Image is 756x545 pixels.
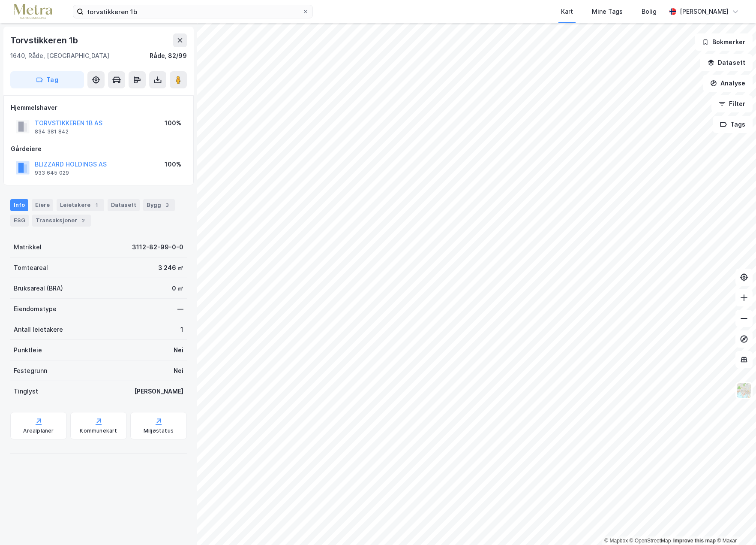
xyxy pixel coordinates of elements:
[680,6,729,17] div: [PERSON_NAME]
[14,242,42,252] div: Matrikkel
[10,215,29,227] div: ESG
[10,199,28,211] div: Info
[10,33,80,47] div: Torvstikkeren 1b
[35,170,69,176] div: 933 645 029
[57,199,104,211] div: Leietakere
[177,304,183,314] div: —
[165,159,181,170] div: 100%
[695,33,753,51] button: Bokmerker
[163,201,171,209] div: 3
[11,103,186,113] div: Hjemmelshaver
[108,199,140,211] div: Datasett
[713,504,756,545] iframe: Chat Widget
[14,304,57,314] div: Eiendomstype
[143,199,175,211] div: Bygg
[132,242,183,252] div: 3112-82-99-0-0
[35,128,69,135] div: 834 381 842
[713,504,756,545] div: Kontrollprogram for chat
[673,538,716,544] a: Improve this map
[736,382,752,399] img: Z
[561,6,573,17] div: Kart
[10,71,84,88] button: Tag
[14,345,42,355] div: Punktleie
[79,216,87,225] div: 2
[700,54,753,71] button: Datasett
[711,95,753,112] button: Filter
[10,51,109,61] div: 1640, Råde, [GEOGRAPHIC_DATA]
[14,263,48,273] div: Tomteareal
[14,366,47,376] div: Festegrunn
[630,538,671,544] a: OpenStreetMap
[23,427,54,434] div: Arealplaner
[11,144,186,154] div: Gårdeiere
[174,366,183,376] div: Nei
[592,6,623,17] div: Mine Tags
[84,5,302,18] input: Søk på adresse, matrikkel, gårdeiere, leietakere eller personer
[174,345,183,355] div: Nei
[642,6,657,17] div: Bolig
[144,427,174,434] div: Miljøstatus
[80,427,117,434] div: Kommunekart
[703,75,753,92] button: Analyse
[14,4,52,19] img: metra-logo.256734c3b2bbffee19d4.png
[14,283,63,294] div: Bruksareal (BRA)
[150,51,187,61] div: Råde, 82/99
[134,386,183,397] div: [PERSON_NAME]
[32,199,53,211] div: Eiere
[713,116,753,133] button: Tags
[92,201,101,209] div: 1
[32,215,91,227] div: Transaksjoner
[172,283,183,294] div: 0 ㎡
[14,386,38,397] div: Tinglyst
[14,324,63,335] div: Antall leietakere
[180,324,183,335] div: 1
[158,263,183,273] div: 3 246 ㎡
[604,538,628,544] a: Mapbox
[165,118,181,128] div: 100%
